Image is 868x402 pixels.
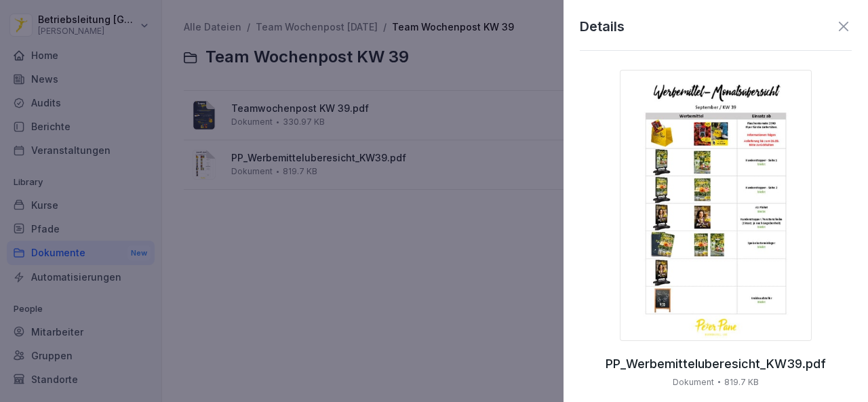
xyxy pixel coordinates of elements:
[580,16,625,37] p: Details
[673,376,714,388] p: Dokument
[606,357,826,371] p: PP_Werbemitteluberesicht_KW39.pdf
[724,376,759,388] p: 819.7 KB
[620,70,812,341] img: thumbnail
